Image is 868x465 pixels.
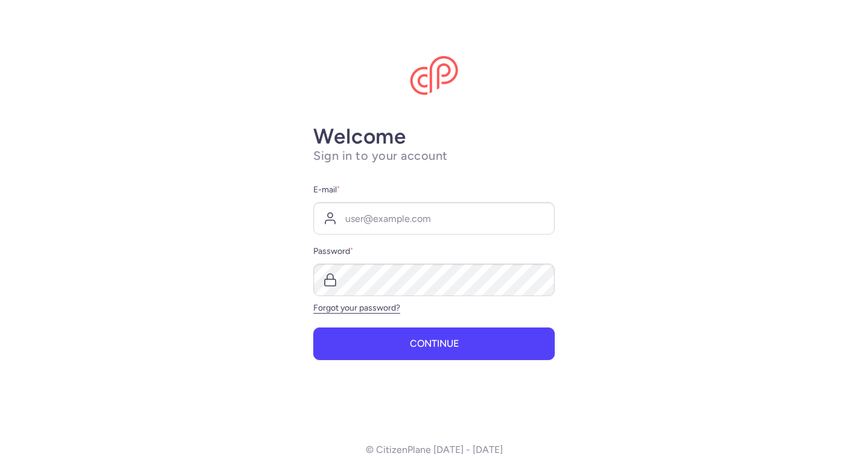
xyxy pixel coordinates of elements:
[313,303,400,313] a: Forgot your password?
[313,244,555,259] label: Password
[410,338,459,349] span: Continue
[313,148,555,163] h1: Sign in to your account
[313,327,555,360] button: Continue
[313,202,555,235] input: user@example.com
[313,183,555,197] label: E-mail
[366,444,503,455] p: © CitizenPlane [DATE] - [DATE]
[410,56,458,96] img: CitizenPlane logo
[313,124,406,149] strong: Welcome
